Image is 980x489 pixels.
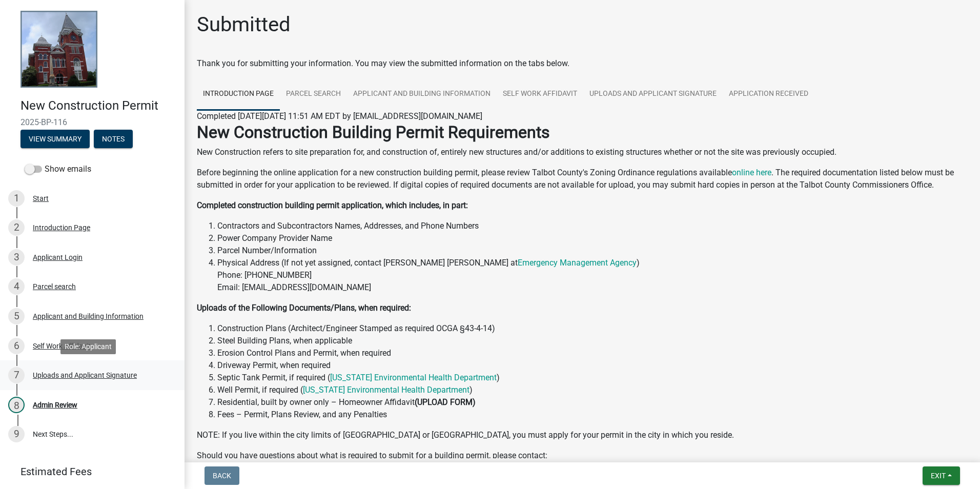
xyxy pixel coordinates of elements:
li: Construction Plans (Architect/Engineer Stamped as required OCGA §43-4-14) [217,322,968,335]
div: Self Work Affidavit [33,342,91,350]
li: Well Permit, if required ( ) [217,384,968,396]
strong: New Construction Building Permit Requirements [197,123,550,142]
a: Applicant and Building Information [347,78,497,111]
div: 3 [8,249,25,266]
li: Erosion Control Plans and Permit, when required [217,347,968,359]
li: Contractors and Subcontractors Names, Addresses, and Phone Numbers [217,220,968,232]
li: Physical Address (If not yet assigned, contact [PERSON_NAME] [PERSON_NAME] at ) Phone: [PHONE_NUM... [217,257,968,294]
li: Parcel Number/Information [217,244,968,257]
p: Before beginning the online application for a new construction building permit, please review Tal... [197,167,968,191]
p: New Construction refers to site preparation for, and construction of, entirely new structures and... [197,146,968,158]
div: Uploads and Applicant Signature [33,372,137,379]
wm-modal-confirm: Notes [94,135,133,144]
li: Fees – Permit, Plans Review, and any Penalties [217,409,968,421]
img: Talbot County, Georgia [21,11,97,88]
div: 4 [8,278,25,295]
a: Emergency Management Agency [518,258,637,268]
strong: Uploads of the Following Documents/Plans, when required: [197,303,411,313]
strong: (UPLOAD FORM) [415,397,476,407]
span: Back [213,472,231,480]
div: 5 [8,308,25,324]
a: Self Work Affidavit [497,78,583,111]
li: Residential, built by owner only – Homeowner Affidavit [217,396,968,409]
div: 1 [8,190,25,207]
a: online here [732,168,771,177]
div: Applicant Login [33,254,83,261]
label: Show emails [25,163,91,175]
span: Completed [DATE][DATE] 11:51 AM EDT by [EMAIL_ADDRESS][DOMAIN_NAME] [197,111,482,121]
button: Exit [923,466,960,485]
a: [US_STATE] Environmental Health Department [330,373,497,382]
h1: Submitted [197,12,291,37]
button: Back [205,466,239,485]
a: Parcel search [280,78,347,111]
span: 2025-BP-116 [21,117,164,127]
span: Exit [931,472,946,480]
wm-modal-confirm: Summary [21,135,90,144]
li: Driveway Permit, when required [217,359,968,372]
a: Uploads and Applicant Signature [583,78,723,111]
div: 2 [8,219,25,236]
li: Septic Tank Permit, if required ( ) [217,372,968,384]
div: Applicant and Building Information [33,313,144,320]
div: 9 [8,426,25,442]
div: Parcel search [33,283,76,290]
strong: Completed construction building permit application, which includes, in part: [197,200,468,210]
button: Notes [94,130,133,148]
div: 7 [8,367,25,383]
div: 8 [8,397,25,413]
button: View Summary [21,130,90,148]
a: [US_STATE] Environmental Health Department [303,385,469,395]
a: Introduction Page [197,78,280,111]
div: Thank you for submitting your information. You may view the submitted information on the tabs below. [197,57,968,70]
li: Power Company Provider Name [217,232,968,244]
li: Steel Building Plans, when applicable [217,335,968,347]
a: Estimated Fees [8,461,168,482]
div: Admin Review [33,401,77,409]
p: NOTE: If you live within the city limits of [GEOGRAPHIC_DATA] or [GEOGRAPHIC_DATA], you must appl... [197,429,968,441]
a: Application Received [723,78,814,111]
div: Start [33,195,49,202]
div: 6 [8,338,25,354]
div: Role: Applicant [60,339,116,354]
div: Introduction Page [33,224,90,231]
h4: New Construction Permit [21,98,176,113]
